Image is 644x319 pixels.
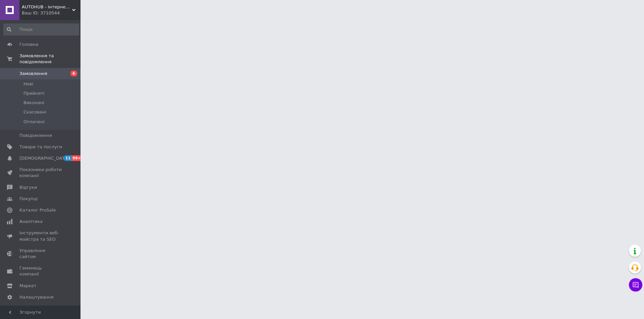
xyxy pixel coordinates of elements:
span: Покупці [19,196,38,202]
span: 11 [64,155,71,161]
span: Нові [23,81,33,87]
span: Показники роботи компанії [19,167,62,179]
span: Управління сайтом [19,248,62,260]
span: Замовлення та повідомлення [19,53,80,65]
span: [DEMOGRAPHIC_DATA] [19,155,69,161]
span: Інструменти веб-майстра та SEO [19,230,62,242]
span: Оплачені [23,119,45,125]
span: Замовлення [19,71,47,77]
span: Каталог ProSale [19,207,56,213]
span: AUTOHUB - інтернет-магазин автозапчастин [22,4,72,10]
span: Скасовані [23,109,46,115]
span: Головна [19,42,38,48]
span: Аналітика [19,219,43,225]
span: Відгуки [19,184,37,190]
span: Прийняті [23,90,44,96]
span: Виконані [23,100,44,106]
span: Повідомлення [19,133,52,139]
span: 99+ [71,155,83,161]
button: Чат з покупцем [629,278,642,292]
span: Маркет [19,283,37,289]
div: Ваш ID: 3710544 [22,10,80,16]
span: 6 [70,71,77,76]
span: Налаштування [19,294,54,300]
span: Гаманець компанії [19,265,62,277]
input: Пошук [3,23,79,35]
span: Товари та послуги [19,144,62,150]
